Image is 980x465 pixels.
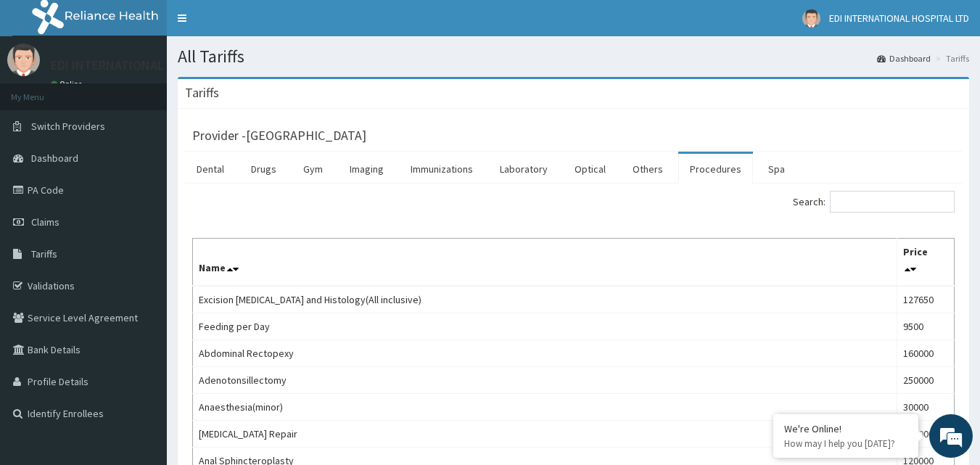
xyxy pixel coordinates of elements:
td: Adenotonsillectomy [193,367,897,394]
li: Tariffs [932,52,969,65]
span: Dashboard [31,152,78,165]
h1: All Tariffs [178,47,969,66]
td: Excision [MEDICAL_DATA] and Histology(All inclusive) [193,286,897,313]
td: 160000 [897,340,955,367]
input: Search: [830,191,955,213]
a: Imaging [338,154,395,184]
h3: Tariffs [185,86,219,99]
a: Immunizations [399,154,485,184]
a: Online [51,79,86,89]
td: Abdominal Rectopexy [193,340,897,367]
p: How may I help you today? [784,437,907,450]
a: Gym [292,154,334,184]
td: 127650 [897,286,955,313]
span: EDI INTERNATIONAL HOSPITAL LTD [829,12,969,25]
a: Dental [185,154,236,184]
h3: Provider - [GEOGRAPHIC_DATA] [192,129,366,142]
a: Optical [563,154,617,184]
a: Drugs [239,154,288,184]
a: Procedures [678,154,753,184]
span: Claims [31,215,59,229]
a: Spa [757,154,796,184]
th: Price [897,239,955,287]
td: 30000 [897,394,955,421]
img: User Image [802,9,820,28]
td: 9500 [897,313,955,340]
td: 250000 [897,367,955,394]
td: [MEDICAL_DATA] Repair [193,421,897,448]
td: 120000 [897,421,955,448]
a: Laboratory [488,154,559,184]
a: Dashboard [877,52,931,65]
span: Tariffs [31,247,57,260]
td: Feeding per Day [193,313,897,340]
th: Name [193,239,897,287]
td: Anaesthesia(minor) [193,394,897,421]
a: Others [621,154,675,184]
div: We're Online! [784,422,907,435]
label: Search: [793,191,955,213]
img: User Image [7,44,40,76]
span: Switch Providers [31,120,105,133]
p: EDI INTERNATIONAL HOSPITAL LTD [51,59,247,72]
